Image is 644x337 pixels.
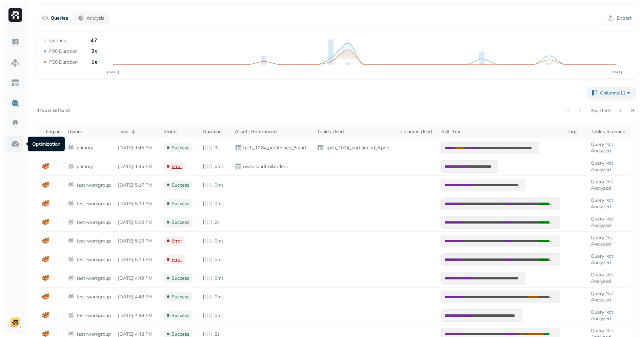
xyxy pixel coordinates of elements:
tspan: [DATE] [107,70,119,74]
p: 0ms [215,275,224,281]
img: Insights [11,119,20,128]
img: demo [11,317,20,327]
p: tpch_1024_partitioned_5.partsupp [242,145,310,151]
p: 2s [215,219,220,226]
p: Sep 17, 2025 5:17 PM [118,182,157,188]
p: test-workgroup [77,312,111,319]
img: Assets [11,58,20,67]
p: Sep 21, 2025 1:45 PM [118,163,157,170]
p: test-workgroup [77,275,111,281]
p: 2s [91,48,97,55]
p: primary [77,145,93,151]
p: Sep 17, 2025 5:10 PM [118,256,157,263]
div: Optimization [28,137,65,151]
p: test-workgroup [77,182,111,188]
p: Sep 17, 2025 4:48 PM [118,294,157,300]
p: Sep 17, 2025 4:49 PM [118,275,157,281]
p: Query Not Analyzed [591,290,627,303]
p: 3s [215,145,220,151]
div: Columns Used [400,128,434,135]
p: Query Not Analyzed [591,253,627,266]
p: Sep 17, 2025 5:10 PM [118,238,157,244]
p: P90 Duration [49,48,78,55]
p: Query Not Analyzed [591,216,627,229]
p: tpch_1024_partitioned_5.partsupp [325,145,394,151]
p: success [172,275,189,281]
p: success [172,219,189,226]
p: 0ms [215,256,224,263]
p: test-workgroup [77,219,111,226]
p: error [172,256,182,263]
p: 0ms [215,201,224,207]
p: Queries [49,37,66,44]
p: P50 Duration [49,59,78,65]
p: Query Not Analyzed [591,141,627,154]
p: Sep 17, 2025 5:10 PM [118,219,157,226]
p: Query Not Analyzed [591,272,627,285]
img: table [317,144,324,151]
p: Query Not Analyzed [591,160,627,173]
div: Assets Referenced [235,128,310,135]
div: Time [118,127,157,135]
button: Export [602,12,637,24]
p: 47 [90,37,97,44]
span: Columns: 11 [600,89,632,96]
div: Tables Scanned [591,128,627,135]
p: Analysis [86,15,104,21]
p: Query Not Analyzed [591,234,627,247]
p: 47 queries found [37,107,70,114]
div: Tags [567,128,584,135]
p: Query Not Analyzed [591,309,627,322]
p: 0ms [215,238,224,244]
p: success [172,201,189,207]
p: 1s [91,59,97,65]
p: Queries [51,15,68,21]
p: error [172,238,182,244]
img: Dashboard [11,38,20,47]
img: Asset Explorer [11,79,20,87]
p: success [172,312,189,319]
p: success [172,182,189,188]
p: Sep 21, 2025 1:45 PM [118,145,157,151]
button: Columns:11 [587,87,636,99]
img: Optimization [11,140,20,148]
div: Duration [203,128,228,135]
p: 0ms [215,294,224,300]
p: test-workgroup [77,256,111,263]
p: Sep 17, 2025 5:10 PM [118,201,157,207]
img: table [235,163,242,170]
p: test-workgroup [77,238,111,244]
div: Engine [46,128,61,135]
p: Query Not Analyzed [591,178,627,191]
img: Ryft [8,8,22,22]
p: primary [77,163,93,170]
p: 0ms [215,163,224,170]
p: aws:cloudtrail.orders [242,163,310,170]
p: success [172,294,189,300]
div: Tables Used [317,128,394,135]
p: Page 1 of 3 [590,107,610,113]
p: 0ms [215,182,224,188]
a: tpch_1024_partitioned_5.partsupp [324,145,394,151]
tspan: [DATE] [610,70,622,74]
p: error [172,163,182,170]
p: test-workgroup [77,294,111,300]
p: 0ms [215,312,224,319]
p: test-workgroup [77,201,111,207]
div: SQL Text [441,128,560,135]
img: table [235,144,242,151]
p: Query Not Analyzed [591,197,627,210]
img: Query Explorer [11,99,20,108]
p: Sep 17, 2025 4:48 PM [118,312,157,319]
div: Status [163,128,196,135]
p: success [172,145,189,151]
div: Owner [67,128,111,135]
